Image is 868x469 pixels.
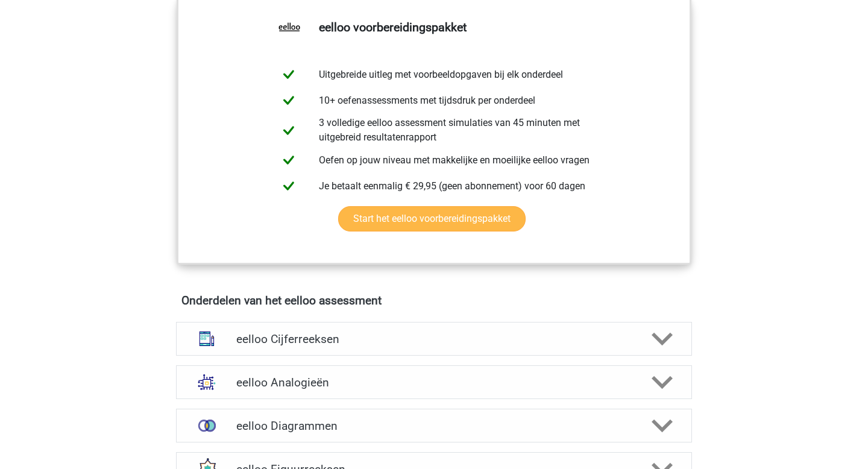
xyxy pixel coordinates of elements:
img: cijferreeksen [191,323,222,354]
h4: eelloo Cijferreeksen [236,332,631,346]
img: analogieen [191,367,222,398]
a: cijferreeksen eelloo Cijferreeksen [171,322,697,356]
a: venn diagrammen eelloo Diagrammen [171,409,697,442]
a: analogieen eelloo Analogieën [171,365,697,399]
h4: Onderdelen van het eelloo assessment [181,294,687,307]
h4: eelloo Diagrammen [236,419,631,433]
img: venn diagrammen [191,410,222,441]
h4: eelloo Analogieën [236,376,631,389]
a: Start het eelloo voorbereidingspakket [338,206,526,231]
